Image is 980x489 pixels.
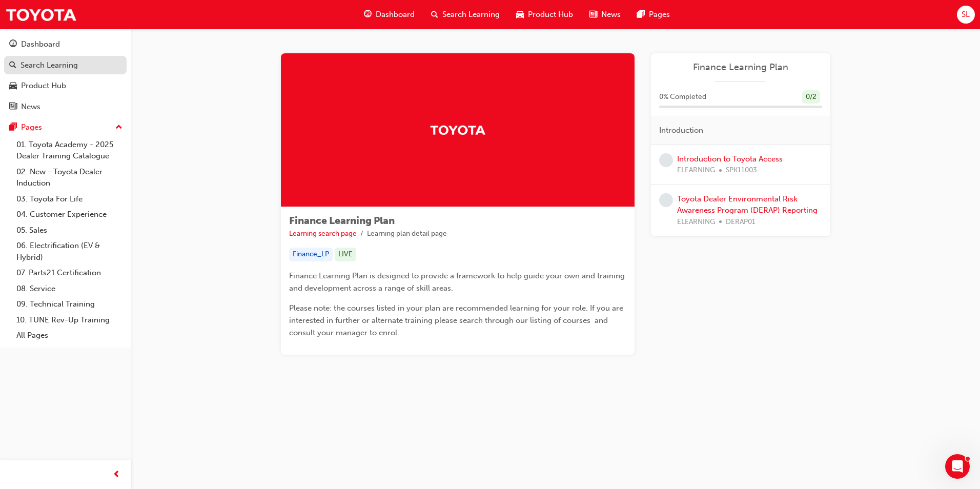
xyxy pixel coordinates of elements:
div: Pages [21,121,42,133]
li: Learning plan detail page [367,228,447,240]
a: 09. Technical Training [12,296,127,312]
div: Product Hub [21,80,66,92]
span: DERAP01 [726,216,756,228]
button: SL [957,6,975,24]
a: News [4,97,127,116]
span: Finance Learning Plan is designed to provide a framework to help guide your own and training and ... [289,271,627,293]
button: Pages [4,118,127,137]
a: search-iconSearch Learning [423,4,508,25]
a: 06. Electrification (EV & Hybrid) [12,238,127,265]
a: Dashboard [4,35,127,54]
span: Product Hub [528,9,573,21]
span: Search Learning [442,9,500,21]
span: SL [962,9,970,21]
span: Finance Learning Plan [289,215,395,227]
span: news-icon [9,103,17,112]
button: DashboardSearch LearningProduct HubNews [4,33,127,118]
a: 01. Toyota Academy - 2025 Dealer Training Catalogue [12,137,127,164]
a: 08. Service [12,281,127,297]
a: 04. Customer Experience [12,207,127,222]
span: up-icon [115,121,122,134]
span: guage-icon [9,40,17,49]
span: 0 % Completed [659,91,706,103]
span: Pages [649,9,670,21]
a: news-iconNews [581,4,629,25]
span: car-icon [516,8,524,21]
span: Introduction [659,125,703,136]
span: ELEARNING [677,165,715,176]
a: car-iconProduct Hub [508,4,581,25]
span: learningRecordVerb_NONE-icon [659,193,673,207]
a: 05. Sales [12,222,127,238]
a: 10. TUNE Rev-Up Training [12,312,127,328]
div: LIVE [335,248,356,261]
a: 03. Toyota For Life [12,191,127,207]
img: Trak [5,3,77,26]
img: Trak [430,121,486,139]
span: search-icon [431,8,438,21]
span: guage-icon [364,8,372,21]
div: Dashboard [21,38,60,50]
a: guage-iconDashboard [356,4,423,25]
div: 0 / 2 [802,90,820,104]
span: ELEARNING [677,216,715,228]
a: Toyota Dealer Environmental Risk Awareness Program (DERAP) Reporting [677,194,818,215]
a: 07. Parts21 Certification [12,265,127,281]
a: Search Learning [4,56,127,75]
span: News [601,9,621,21]
div: Search Learning [21,59,78,71]
a: Introduction to Toyota Access [677,154,783,164]
a: Finance Learning Plan [659,62,822,73]
a: pages-iconPages [629,4,678,25]
span: Dashboard [376,9,415,21]
div: Finance_LP [289,248,333,261]
a: All Pages [12,328,127,343]
a: 02. New - Toyota Dealer Induction [12,164,127,191]
span: pages-icon [9,123,17,132]
div: News [21,101,40,113]
a: Learning search page [289,229,357,238]
iframe: Intercom live chat [945,454,970,479]
span: search-icon [9,61,16,70]
span: Please note: the courses listed in your plan are recommended learning for your role. If you are i... [289,303,625,337]
span: learningRecordVerb_NONE-icon [659,153,673,167]
span: SPK11003 [726,165,757,176]
span: prev-icon [113,468,120,481]
span: pages-icon [637,8,645,21]
span: news-icon [589,8,597,21]
span: car-icon [9,81,17,91]
a: Product Hub [4,76,127,95]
